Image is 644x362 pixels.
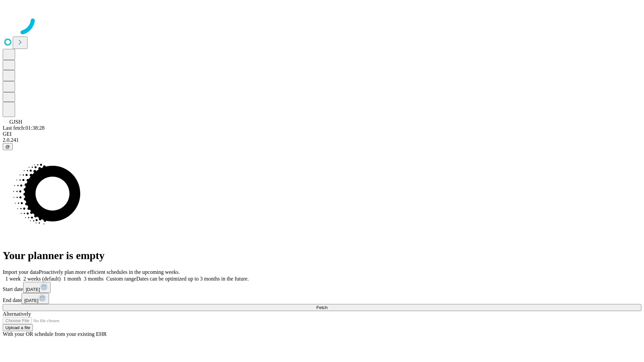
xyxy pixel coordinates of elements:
[3,324,33,331] button: Upload a file
[24,298,38,303] span: [DATE]
[3,249,641,262] h1: Your planner is empty
[9,119,22,125] span: GJSH
[3,143,13,150] button: @
[3,269,39,275] span: Import your data
[23,282,51,293] button: [DATE]
[3,311,31,317] span: Alternatively
[26,287,40,292] span: [DATE]
[3,137,641,143] div: 2.0.241
[3,293,641,304] div: End date
[3,282,641,293] div: Start date
[5,276,21,282] span: 1 week
[23,276,61,282] span: 2 weeks (default)
[3,304,641,311] button: Fetch
[84,276,104,282] span: 3 months
[106,276,136,282] span: Custom range
[136,276,249,282] span: Dates can be optimized up to 3 months in the future.
[21,293,49,304] button: [DATE]
[63,276,81,282] span: 1 month
[5,144,10,149] span: @
[3,131,641,137] div: GEI
[3,331,107,337] span: With your OR schedule from your existing EHR
[316,305,327,310] span: Fetch
[3,125,45,131] span: Last fetch: 01:38:28
[39,269,180,275] span: Proactively plan more efficient schedules in the upcoming weeks.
